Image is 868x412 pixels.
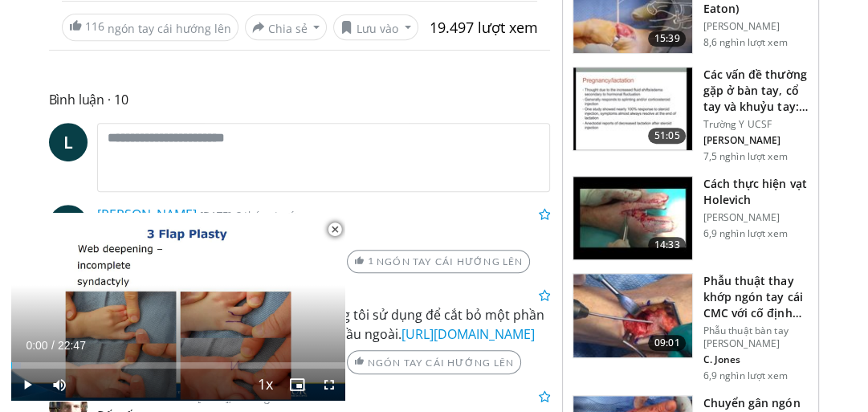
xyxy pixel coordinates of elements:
[43,369,75,401] button: Mute
[377,255,523,267] font: ngón tay cái hướng lên
[573,67,809,163] a: 51:05 Các vấn đề thường gặp ở bàn tay, cổ tay và khuỷu tay: Cách phát hiện tại phòng khám Trường ...
[26,339,47,352] span: 0:00
[573,177,692,260] img: 83a24c04-5782-425f-8535-3f5c73739da0.150x105_q85_crop-smart_upscale.jpg
[97,388,194,406] a: Dimos Mandilas
[11,362,345,369] div: Progress Bar
[11,369,43,401] button: Play
[347,250,530,273] a: 1 ngón tay cái hướng lên
[108,21,231,36] font: ngón tay cái hướng lên
[703,324,788,350] font: Phẫu thuật bàn tay [PERSON_NAME]
[573,176,809,261] a: 14:33 Cách thực hiện vạt Holevich [PERSON_NAME] 6,9 nghìn lượt xem
[49,123,88,161] a: L
[368,357,514,369] font: Ngón tay cái hướng lên
[703,67,807,146] font: Các vấn đề thường gặp ở bàn tay, cổ tay và khuỷu tay: Cách phát hiện tại phòng khám
[573,274,692,357] img: 6c4ab8d9-ead7-46ab-bb92-4bf4fe9ee6dd.150x105_q85_crop-smart_upscale.jpg
[49,91,105,108] font: Bình luận
[654,31,680,45] font: 15:39
[58,339,86,352] span: 22:47
[63,130,73,153] font: L
[85,18,104,34] font: 116
[703,369,787,382] font: 6,9 nghìn lượt xem
[249,369,281,401] button: Playback Rate
[703,210,780,224] font: [PERSON_NAME]
[703,226,787,240] font: 6,9 nghìn lượt xem
[313,369,345,401] button: Fullscreen
[654,128,680,142] font: 51:05
[200,208,300,222] font: [DATE], 2 tháng trước
[573,67,692,151] img: 8a80b912-e7da-4adf-b05d-424f1ac09a1c.150x105_q85_crop-smart_upscale.jpg
[97,206,197,223] a: [PERSON_NAME]
[62,14,238,41] a: 116 ngón tay cái hướng lên
[114,91,128,108] font: 10
[573,273,809,382] a: 09:01 Phẫu thuật thay khớp ngón tay cái CMC với cố định neo khâu Phẫu thuật bàn tay [PERSON_NAME]...
[319,213,351,247] button: Close
[347,350,521,373] a: Ngón tay cái hướng lên
[703,353,740,366] font: C. Jones
[703,176,806,207] font: Cách thực hiện vạt Holevich
[703,35,787,49] font: 8,6 nghìn lượt xem
[703,117,772,131] font: Trường Y UCSF
[654,238,680,251] font: 14:33
[703,149,787,163] font: 7,5 nghìn lượt xem
[333,14,418,40] button: Lưu vào
[703,273,802,337] font: Phẫu thuật thay khớp ngón tay cái CMC với cố định neo khâu
[245,14,328,40] button: Chia sẻ
[703,19,780,33] font: [PERSON_NAME]
[49,205,88,243] a: Ồ
[51,339,55,352] span: /
[401,325,535,343] a: [URL][DOMAIN_NAME]
[357,21,398,36] font: Lưu vào
[11,213,345,401] video-js: Video Player
[429,18,537,37] font: 19.497 lượt xem
[368,255,374,267] font: 1
[654,336,680,349] font: 09:01
[268,21,308,36] font: Chia sẻ
[61,212,75,235] font: Ồ
[198,390,298,405] font: [DATE], 5 tháng trước
[703,133,780,147] font: [PERSON_NAME]
[281,369,313,401] button: Enable picture-in-picture mode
